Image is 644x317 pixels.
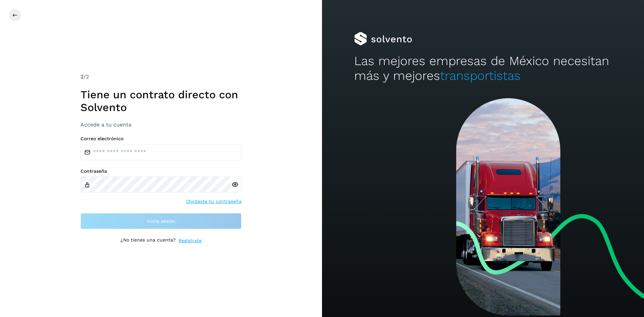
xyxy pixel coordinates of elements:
div: /2 [80,73,241,81]
span: transportistas [440,68,521,83]
a: Regístrate [178,237,202,244]
h1: Tiene un contrato directo con Solvento [80,88,241,114]
h3: Accede a tu cuenta [80,121,241,128]
span: 2 [80,73,84,80]
h2: Las mejores empresas de México necesitan más y mejores [354,54,612,84]
button: Inicia sesión [80,213,241,229]
a: Olvidaste tu contraseña [186,198,241,205]
span: Inicia sesión [147,219,175,223]
label: Contraseña [80,168,241,174]
label: Correo electrónico [80,136,241,142]
p: ¿No tienes una cuenta? [120,237,176,244]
